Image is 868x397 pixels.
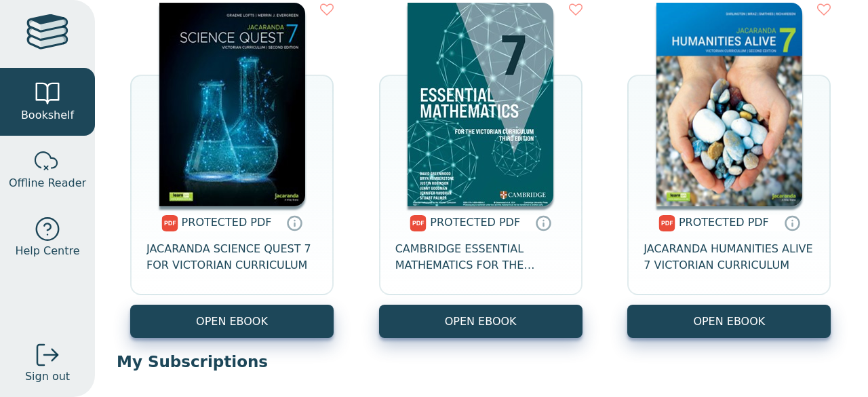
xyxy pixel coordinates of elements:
[159,3,305,206] img: 80e2409e-1a35-4241-aab0-f2179ba3c3a7.jpg
[408,3,553,206] img: 38f61441-8c7b-47c1-b281-f2cfadf3619f.jpg
[535,214,551,231] a: Protected PDFs cannot be printed, copied or shared. They can be accessed online through Education...
[627,305,831,338] a: OPEN EBOOK
[9,175,86,191] span: Offline Reader
[25,368,70,385] span: Sign out
[656,3,802,206] img: a6c0d517-7539-43c4-8a9b-6497e7c2d4fe.png
[395,241,566,273] span: CAMBRIDGE ESSENTIAL MATHEMATICS FOR THE VICTORIAN CURRICULUM YEAR 7 3E
[21,107,74,124] span: Bookshelf
[644,241,814,273] span: JACARANDA HUMANITIES ALIVE 7 VICTORIAN CURRICULUM
[679,216,769,229] span: PROTECTED PDF
[117,352,846,372] p: My Subscriptions
[286,214,302,231] a: Protected PDFs cannot be printed, copied or shared. They can be accessed online through Education...
[146,241,317,273] span: JACARANDA SCIENCE QUEST 7 FOR VICTORIAN CURRICULUM
[130,305,334,338] a: OPEN EBOOK
[379,305,583,338] a: OPEN EBOOK
[15,243,79,259] span: Help Centre
[784,214,800,231] a: Protected PDFs cannot be printed, copied or shared. They can be accessed online through Education...
[658,215,675,231] img: pdf.svg
[182,216,272,229] span: PROTECTED PDF
[410,215,427,231] img: pdf.svg
[161,215,178,231] img: pdf.svg
[430,216,520,229] span: PROTECTED PDF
